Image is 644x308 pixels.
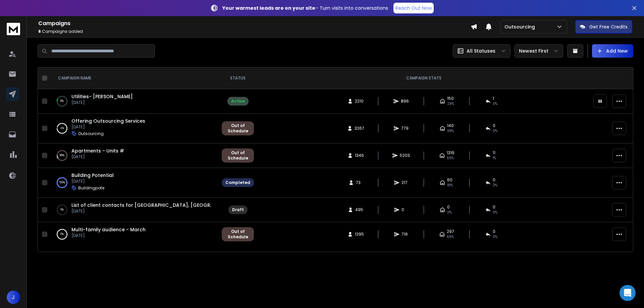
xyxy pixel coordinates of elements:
[355,99,364,104] span: 2210
[447,183,453,188] span: 81 %
[71,100,133,105] p: [DATE]
[50,222,218,247] td: 0%Multi-family audience - March[DATE]
[447,234,454,240] span: 65 %
[50,198,218,222] td: 0%List of client contacts for [GEOGRAPHIC_DATA], [GEOGRAPHIC_DATA] & APAC[DATE]
[78,185,104,191] p: Buildingpote
[60,98,64,105] p: 8 %
[222,5,315,11] strong: Your warmest leads are on your site
[515,44,563,58] button: Newest First
[355,153,364,158] span: 1346
[493,128,497,134] span: 0 %
[447,177,452,183] span: 60
[71,233,146,238] p: [DATE]
[231,99,245,104] div: Active
[493,156,496,161] span: 1 %
[60,231,64,238] p: 0 %
[50,67,218,89] th: CAMPAIGN NAME
[467,48,495,54] p: All Statuses
[356,180,363,185] span: 73
[225,180,250,185] div: Completed
[71,147,124,154] a: Apartments - Units #
[71,202,264,208] a: List of client contacts for [GEOGRAPHIC_DATA], [GEOGRAPHIC_DATA] & APAC
[447,210,452,215] span: 0%
[493,96,494,101] span: 1
[71,154,124,160] p: [DATE]
[71,226,146,233] a: Multi-family audience - March
[218,67,258,89] th: STATUS
[493,204,495,210] span: 0
[59,179,65,186] p: 100 %
[71,93,133,100] a: Utilities- [PERSON_NAME]
[592,44,633,58] button: Add New
[493,229,495,234] span: 0
[447,128,454,134] span: 38 %
[493,177,495,183] span: 0
[258,67,589,89] th: CAMPAIGN STATS
[38,19,471,27] h1: Campaigns
[575,20,632,34] button: Get Free Credits
[38,29,471,34] p: Campaigns added
[447,96,454,101] span: 150
[71,118,145,124] a: Offering Outsourcing Services
[232,207,244,212] div: Draft
[447,204,450,210] span: 0
[493,183,497,188] span: 0 %
[493,210,497,215] span: 0%
[71,172,114,179] a: Building Potential
[60,125,64,132] p: 4 %
[225,150,250,161] div: Out of Schedule
[493,101,497,107] span: 0 %
[395,5,432,11] p: Reach Out Now
[60,206,64,213] p: 0 %
[38,28,41,34] span: 6
[71,179,114,184] p: [DATE]
[50,114,218,143] td: 4%Offering Outsourcing Services[DATE]Outsourcing
[401,99,409,104] span: 896
[393,3,434,13] a: Reach Out Now
[225,123,250,134] div: Out of Schedule
[493,234,497,240] span: 0 %
[401,232,408,237] span: 716
[589,23,628,30] p: Get Free Credits
[7,291,20,304] button: J
[493,123,495,128] span: 0
[401,207,408,212] span: 0
[7,23,20,35] img: logo
[50,168,218,198] td: 100%Building Potential[DATE]Buildingpote
[504,23,538,30] p: Outsourcing
[60,152,64,159] p: 89 %
[447,229,454,234] span: 297
[225,229,250,240] div: Out of Schedule
[620,285,636,301] div: Open Intercom Messenger
[355,126,364,131] span: 3267
[493,150,495,156] span: 11
[447,156,454,161] span: 65 %
[50,143,218,168] td: 89%Apartments - Units #[DATE]
[447,123,454,128] span: 140
[355,232,364,237] span: 1295
[401,180,408,185] span: 217
[222,5,388,11] p: – Turn visits into conversations
[71,208,211,214] p: [DATE]
[400,153,410,158] span: 5203
[355,207,363,212] span: 495
[447,101,454,107] span: 28 %
[71,124,145,130] p: [DATE]
[447,150,454,156] span: 1316
[401,126,409,131] span: 779
[78,131,104,136] p: Outsourcing
[50,89,218,114] td: 8%Utilities- [PERSON_NAME][DATE]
